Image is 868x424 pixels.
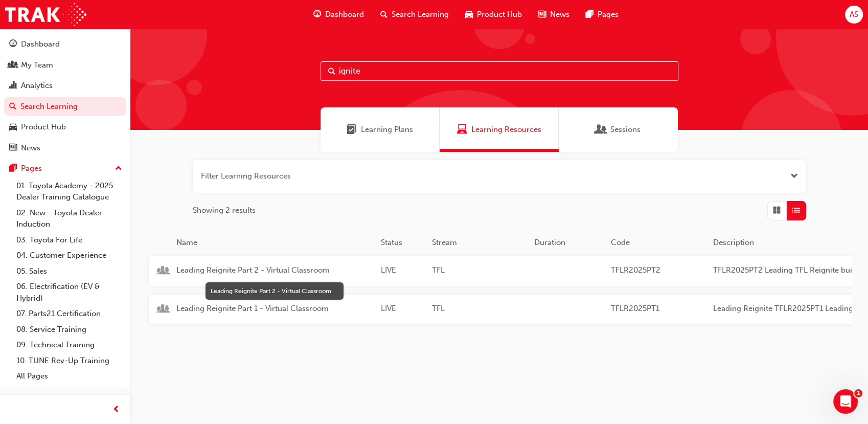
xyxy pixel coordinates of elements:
[4,159,126,178] button: Pages
[9,144,17,153] span: news-icon
[377,264,428,278] div: LIVE
[12,368,126,384] a: All Pages
[21,80,53,92] div: Analytics
[115,162,122,175] span: up-icon
[9,123,17,132] span: car-icon
[347,124,357,136] span: Learning Plans
[4,33,126,159] button: DashboardMy TeamAnalyticsSearch LearningProduct HubNews
[4,118,126,137] a: Product Hub
[538,8,546,21] span: news-icon
[21,38,60,50] div: Dashboard
[176,303,373,315] span: Leading Reignite Part 1 - Virtual Classroom
[193,205,256,216] span: Showing 2 results
[530,237,607,249] div: Duration
[471,124,541,136] span: Learning Resources
[172,237,377,249] div: Name
[850,9,858,20] span: AS
[550,9,569,20] span: News
[321,107,440,152] a: Learning PlansLearning Plans
[377,237,428,249] div: Status
[428,237,530,249] div: Stream
[176,264,373,276] span: Leading Reignite Part 2 - Virtual Classroom
[12,248,126,263] a: 04. Customer Experience
[4,139,126,158] a: News
[328,65,335,77] span: Search
[457,4,530,25] a: car-iconProduct Hub
[325,9,364,20] span: Dashboard
[21,142,40,154] div: News
[4,76,126,95] a: Analytics
[578,4,627,25] a: pages-iconPages
[477,9,522,20] span: Product Hub
[792,205,800,216] span: List
[21,163,42,174] div: Pages
[12,337,126,353] a: 09. Technical Training
[305,4,372,25] a: guage-iconDashboard
[4,35,126,54] a: Dashboard
[12,263,126,279] a: 05. Sales
[5,3,86,26] img: Trak
[12,353,126,369] a: 10. TUNE Rev-Up Training
[380,8,387,21] span: search-icon
[392,9,449,20] span: Search Learning
[845,6,863,24] button: AS
[9,61,17,70] span: people-icon
[611,303,705,315] span: TFLR2025PT1
[377,303,428,317] div: LIVE
[854,389,862,397] span: 1
[21,121,66,133] div: Product Hub
[12,232,126,248] a: 03. Toyota For Life
[598,9,619,20] span: Pages
[9,40,17,49] span: guage-icon
[21,59,53,71] div: My Team
[611,264,705,276] span: TFLR2025PT2
[530,4,578,25] a: news-iconNews
[112,404,120,416] span: prev-icon
[12,279,126,306] a: 06. Electrification (EV & Hybrid)
[559,107,678,152] a: SessionsSessions
[12,306,126,322] a: 07. Parts21 Certification
[465,8,473,21] span: car-icon
[361,124,413,136] span: Learning Plans
[610,124,641,136] span: Sessions
[159,304,168,316] span: learningResourceType_INSTRUCTOR_LED-icon
[9,81,17,91] span: chart-icon
[773,205,781,216] span: Grid
[12,205,126,232] a: 02. New - Toyota Dealer Induction
[313,8,321,21] span: guage-icon
[9,102,16,111] span: search-icon
[457,124,467,136] span: Learning Resources
[321,61,678,81] input: Search...
[4,56,126,75] a: My Team
[12,178,126,205] a: 01. Toyota Academy - 2025 Dealer Training Catalogue
[159,266,168,277] span: learningResourceType_INSTRUCTOR_LED-icon
[790,170,798,182] button: Open the filter
[4,97,126,116] a: Search Learning
[211,286,338,296] div: Leading Reignite Part 2 - Virtual Classroom
[372,4,457,25] a: search-iconSearch Learning
[432,264,526,276] span: TFL
[607,237,709,249] div: Code
[596,124,606,136] span: Sessions
[833,389,858,414] iframe: Intercom live chat
[9,164,17,173] span: pages-icon
[440,107,559,152] a: Learning ResourcesLearning Resources
[432,303,526,315] span: TFL
[12,322,126,338] a: 08. Service Training
[586,8,593,21] span: pages-icon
